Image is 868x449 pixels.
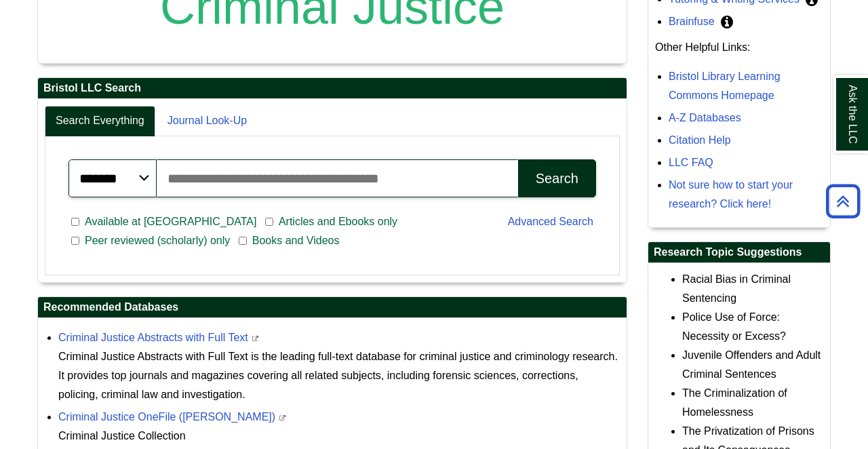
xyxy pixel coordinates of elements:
i: This link opens in a new window [279,415,287,421]
div: Criminal Justice Abstracts with Full Text is the leading full-text database for criminal justice ... [58,347,620,404]
li: The Criminalization of Homelessness [682,384,823,422]
h2: Bristol LLC Search [38,78,627,99]
span: Articles and Ebooks only [273,214,403,230]
span: Books and Videos [247,233,345,249]
input: Books and Videos [239,235,247,247]
a: Not sure how to start your research? Click here! [669,179,793,210]
div: Search [536,171,578,187]
a: A-Z Databases [669,112,741,123]
h2: Research Topic Suggestions [648,242,830,263]
button: Search [518,159,596,197]
a: Bristol Library Learning Commons Homepage [669,71,781,101]
a: Criminal Justice OneFile ([PERSON_NAME]) [58,411,275,423]
a: Citation Help [669,134,731,146]
li: Juvenile Offenders and Adult Criminal Sentences [682,346,823,384]
span: Available at [GEOGRAPHIC_DATA] [79,214,262,230]
a: Criminal Justice Abstracts with Full Text [58,332,248,343]
a: Back to Top [821,192,865,210]
h2: Recommended Databases [38,297,627,318]
input: Articles and Ebooks only [265,216,273,228]
p: Other Helpful Links: [655,38,823,57]
span: Peer reviewed (scholarly) only [79,233,235,249]
a: Journal Look-Up [157,106,258,136]
input: Available at [GEOGRAPHIC_DATA] [71,216,79,228]
a: Brainfuse [669,16,715,27]
a: LLC FAQ [669,157,713,168]
li: Racial Bias in Criminal Sentencing [682,270,823,308]
input: Peer reviewed (scholarly) only [71,235,79,247]
li: Police Use of Force: Necessity or Excess? [682,308,823,346]
a: Advanced Search [508,216,593,227]
a: Search Everything [45,106,155,136]
i: This link opens in a new window [251,336,259,342]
